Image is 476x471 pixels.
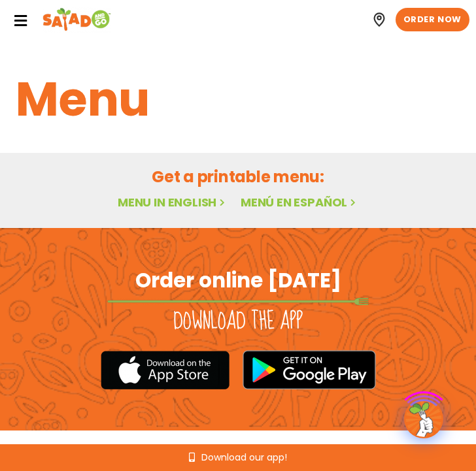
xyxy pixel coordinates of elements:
[201,453,287,462] span: Download our app!
[243,350,376,389] img: google_play
[107,298,369,305] img: fork
[396,8,469,31] a: ORDER NOW
[16,165,460,188] h2: Get a printable menu:
[42,7,111,33] img: Header logo
[241,194,358,210] a: Menú en español
[101,349,229,391] img: appstore
[189,453,287,462] a: Download our app!
[118,194,228,210] a: Menu in English
[135,267,341,293] h2: Order online [DATE]
[173,308,303,336] h2: Download the app
[403,14,462,25] span: ORDER NOW
[16,64,460,135] h1: Menu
